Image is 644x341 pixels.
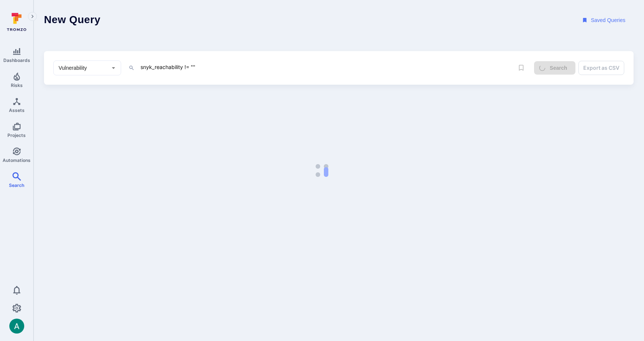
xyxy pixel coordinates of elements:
i: Expand navigation menu [30,13,35,20]
span: Save query [514,61,528,75]
span: Automations [3,157,31,163]
span: Dashboards [3,57,30,63]
div: Arjan Dehar [9,319,24,334]
button: Expand navigation menu [28,12,37,21]
h1: New Query [44,13,101,27]
span: Projects [7,132,26,138]
button: Export as CSV [578,61,624,75]
img: ACg8ocLSa5mPYBaXNx3eFu_EmspyJX0laNWN7cXOFirfQ7srZveEpg=s96-c [9,319,24,334]
button: Open [109,63,118,72]
input: Select basic entity [57,64,106,72]
span: Search [9,182,24,188]
span: Assets [9,107,25,113]
span: Risks [11,82,23,88]
button: Saved Queries [575,13,634,27]
textarea: Intelligence Graph search area [140,62,510,72]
